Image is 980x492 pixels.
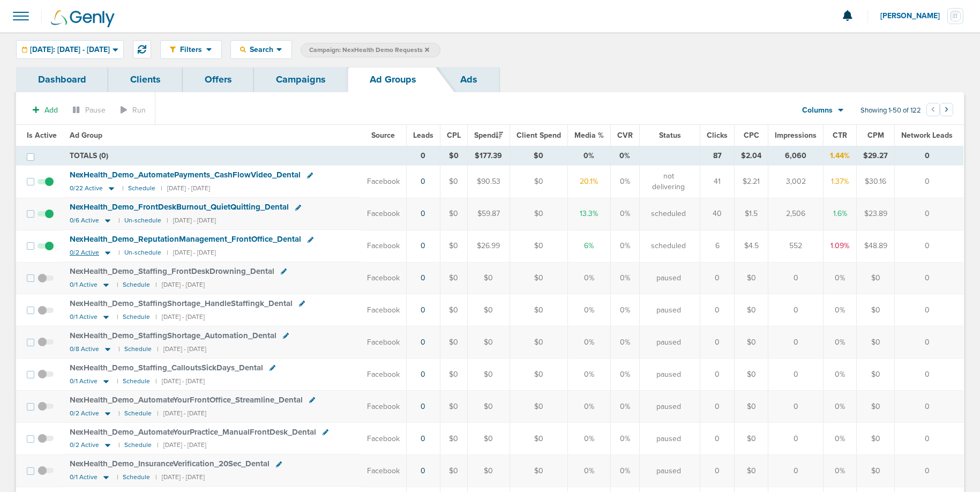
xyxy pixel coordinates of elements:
td: 0 [768,359,824,391]
td: $4.5 [735,230,768,262]
td: 40 [700,198,735,230]
td: Facebook [361,454,407,487]
td: $0 [467,326,510,359]
td: $0 [857,454,895,487]
td: $1.5 [735,198,768,230]
td: 0% [567,454,610,487]
span: 0/1 Active [70,377,98,385]
span: CPM [867,131,884,140]
td: 20.1% [567,166,610,198]
small: | [DATE] - [DATE] [157,409,206,418]
span: Search [246,45,276,54]
small: Schedule [123,281,150,289]
td: $0 [510,166,567,198]
td: $0 [857,294,895,326]
a: Ads [438,67,499,92]
td: Facebook [361,423,407,455]
span: paused [656,434,681,444]
span: CTR [833,131,847,140]
td: 6% [567,230,610,262]
td: 0% [824,423,857,455]
td: $0 [440,166,467,198]
td: $0 [735,294,768,326]
td: 0 [895,454,964,487]
td: $0 [440,454,467,487]
span: scheduled [651,241,686,251]
small: | [DATE] - [DATE] [155,377,205,385]
td: 0% [567,326,610,359]
span: NexHealth_ Demo_ InsuranceVerification_ 20Sec_ Dental [70,459,270,468]
td: $0 [440,423,467,455]
span: CVR [617,131,633,140]
td: 0 [895,198,964,230]
small: | [117,473,117,481]
span: Add [44,106,58,115]
td: $0 [510,230,567,262]
td: $177.39 [467,146,510,166]
td: $0 [467,359,510,391]
td: 0 [895,230,964,262]
span: 0/1 Active [70,281,98,289]
td: 0% [610,230,639,262]
span: CPC [744,131,759,140]
a: 0 [421,338,425,347]
small: | [118,249,119,257]
small: | [118,409,119,418]
small: Schedule [128,184,155,192]
small: | [DATE] - [DATE] [157,441,206,449]
td: $0 [510,198,567,230]
span: 0/22 Active [70,184,103,192]
td: Facebook [361,230,407,262]
td: $0 [510,294,567,326]
td: $0 [735,423,768,455]
span: Spend [474,131,503,140]
td: 0 [895,359,964,391]
span: Columns [802,105,833,116]
a: Dashboard [16,67,108,92]
td: 0 [768,454,824,487]
td: $0 [857,359,895,391]
span: Filters [176,45,206,54]
td: 0 [768,391,824,423]
span: paused [656,401,681,412]
button: Go to next page [940,103,953,116]
td: $0 [467,423,510,455]
small: Schedule [123,377,150,385]
td: 0% [567,262,610,294]
small: Un-schedule [124,217,161,225]
td: $2.04 [735,146,768,166]
ul: Pagination [926,105,953,117]
small: | [DATE] - [DATE] [161,184,210,192]
span: 0/2 Active [70,249,99,257]
span: [DATE]: [DATE] - [DATE] [30,46,110,54]
a: 0 [421,241,425,250]
span: Campaign: NexHealth Demo Requests [309,46,429,55]
button: Add [27,102,64,118]
a: 0 [421,370,425,379]
small: | [122,184,123,192]
td: $0 [735,359,768,391]
td: 0% [610,294,639,326]
td: $23.89 [857,198,895,230]
td: 0% [824,391,857,423]
small: | [DATE] - [DATE] [167,249,216,257]
span: 0/1 Active [70,473,98,481]
span: paused [656,369,681,380]
td: 0 [895,391,964,423]
td: $0 [857,391,895,423]
td: 0% [610,198,639,230]
td: 0% [824,359,857,391]
td: 0 [895,423,964,455]
a: 0 [421,434,425,443]
td: 3,002 [768,166,824,198]
td: 0% [610,359,639,391]
span: NexHealth_ Demo_ StaffingShortage_ Automation_ Dental [70,331,276,340]
td: Facebook [361,198,407,230]
small: | [118,217,119,225]
td: $0 [440,230,467,262]
td: $0 [510,146,567,166]
td: $2.21 [735,166,768,198]
td: 0% [567,359,610,391]
a: Ad Groups [348,67,438,92]
span: Showing 1-50 of 122 [861,106,921,115]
